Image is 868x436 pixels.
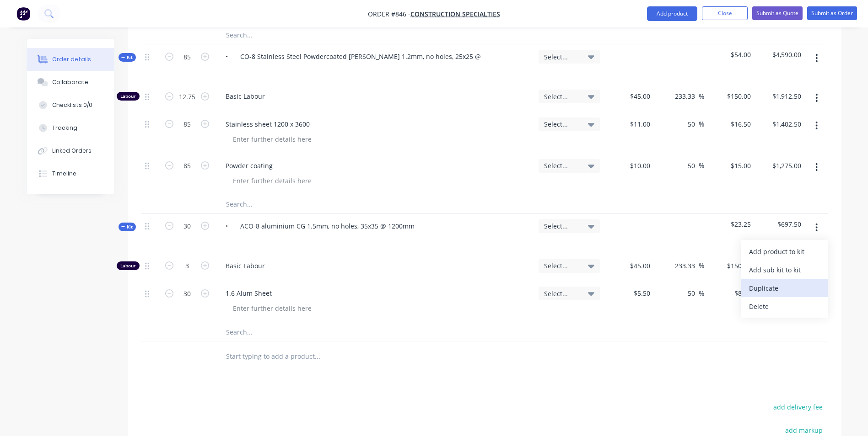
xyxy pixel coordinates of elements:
[226,195,409,213] input: Search...
[758,50,801,59] span: $4,590.00
[226,26,409,44] input: Search...
[708,50,751,59] span: $54.00
[52,101,92,109] div: Checklists 0/0
[218,50,488,63] div: • CO-8 Stainless Steel Powdercoated [PERSON_NAME] 1.2mm, no holes, 25x25 @
[27,139,114,162] button: Linked Orders
[226,91,531,101] span: Basic Labour
[218,287,279,300] div: 1.6 Alum Sheet
[218,117,317,131] div: Stainless sheet 1200 x 3600
[749,300,819,313] div: Delete
[27,71,114,94] button: Collaborate
[368,10,410,18] span: Order #846 -
[769,400,828,413] button: add delivery fee
[52,55,91,64] div: Order details
[544,92,579,101] span: Select...
[117,261,140,270] div: Labour
[708,219,751,229] span: $23.25
[27,48,114,71] button: Order details
[544,52,579,62] span: Select...
[226,347,409,365] input: Start typing to add a product...
[544,119,579,129] span: Select...
[544,161,579,170] span: Select...
[647,6,697,21] button: Add product
[218,159,280,172] div: Powder coating
[27,117,114,139] button: Tracking
[752,6,803,20] button: Submit as Quote
[27,162,114,185] button: Timeline
[749,263,819,276] div: Add sub kit to kit
[699,91,704,102] span: %
[702,6,748,20] button: Close
[410,10,500,18] a: Construction Specialties
[741,261,828,279] button: Add sub kit to kit
[758,219,801,229] span: $697.50
[699,261,704,271] span: %
[52,78,88,86] div: Collaborate
[741,242,828,261] button: Add product to kit
[117,92,140,101] div: Labour
[699,160,704,171] span: %
[121,54,133,61] span: Kit
[52,147,92,155] div: Linked Orders
[544,289,579,298] span: Select...
[544,221,579,231] span: Select...
[749,245,819,258] div: Add product to kit
[119,53,136,62] div: Kit
[699,288,704,299] span: %
[226,323,409,341] input: Search...
[807,6,857,20] button: Submit as Order
[699,119,704,129] span: %
[121,223,133,230] span: Kit
[544,261,579,271] span: Select...
[52,124,77,132] div: Tracking
[52,170,76,178] div: Timeline
[741,279,828,297] button: Duplicate
[218,219,422,233] div: • ACO-8 aluminium CG 1.5mm, no holes, 35x35 @ 1200mm
[16,7,30,21] img: Factory
[741,297,828,315] button: Delete
[119,223,136,231] div: Kit
[749,282,819,295] div: Duplicate
[27,94,114,117] button: Checklists 0/0
[226,261,531,271] span: Basic Labour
